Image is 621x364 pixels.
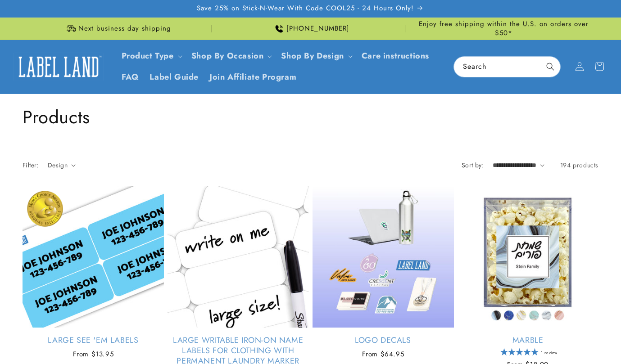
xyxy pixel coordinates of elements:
[276,45,356,67] summary: Shop By Design
[209,72,296,82] span: Join Affiliate Program
[23,18,212,40] div: Announcement
[144,67,204,88] a: Label Guide
[122,50,174,62] a: Product Type
[14,53,104,81] img: Label Land
[122,72,139,82] span: FAQ
[78,24,171,33] span: Next business day shipping
[10,49,107,84] a: Label Land
[197,4,414,13] span: Save 25% on Stick-N-Wear With Code COOL25 - 24 Hours Only!
[462,161,484,170] label: Sort by:
[150,72,199,82] span: Label Guide
[362,51,429,61] span: Care instructions
[23,105,598,129] h1: Products
[457,335,598,346] a: Marble
[23,335,164,346] a: Large See 'em Labels
[540,57,560,76] button: Search
[409,20,598,37] span: Enjoy free shipping within the U.S. on orders over $50*
[560,161,598,170] span: 194 products
[116,45,186,67] summary: Product Type
[286,24,349,33] span: [PHONE_NUMBER]
[116,67,145,88] a: FAQ
[216,18,405,40] div: Announcement
[23,161,39,170] h2: Filter:
[356,45,435,67] a: Care instructions
[191,51,264,61] span: Shop By Occasion
[48,161,68,170] span: Design
[313,335,454,346] a: Logo Decals
[409,18,598,40] div: Announcement
[204,67,302,88] a: Join Affiliate Program
[48,161,76,170] summary: Design (0 selected)
[281,50,344,62] a: Shop By Design
[186,45,276,67] summary: Shop By Occasion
